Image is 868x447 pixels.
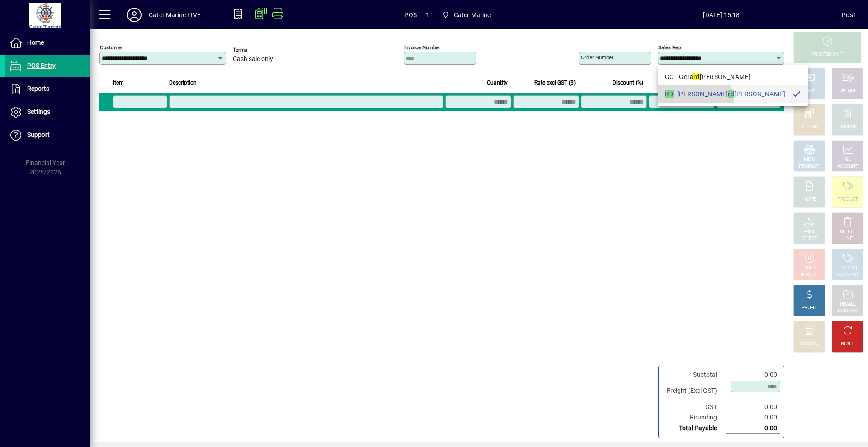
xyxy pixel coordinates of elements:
div: LINE [843,235,852,242]
span: POS Entry [27,62,56,69]
div: CHEQUE [839,88,856,94]
span: Rate excl GST ($) [534,78,576,88]
td: 0.00 [726,412,780,423]
mat-label: Order number [581,54,613,61]
span: Quantity [487,78,508,88]
td: Freight (Excl GST) [662,380,726,402]
div: PROFIT [802,305,817,311]
mat-label: Customer [100,44,123,51]
span: Discount (%) [613,78,643,88]
td: 0.00 [726,370,780,380]
span: Item [113,78,124,88]
span: 1 [426,8,429,22]
mat-label: Sales rep [658,44,681,51]
div: NOTE [803,196,815,203]
span: Cater Marine [439,7,495,23]
span: Reports [27,85,49,92]
div: RESET [841,341,854,348]
div: SUMMARY [836,272,859,278]
td: 0.00 [726,402,780,412]
div: INVOICES [838,308,857,315]
div: EFTPOS [801,124,818,131]
span: Support [27,131,50,138]
div: PROCESS SALE [811,52,843,58]
span: Cash sale only [233,56,273,63]
span: Description [169,78,197,88]
span: Home [27,39,44,46]
td: Rounding [662,412,726,423]
div: CHARGE [839,124,857,131]
span: Terms [233,47,287,53]
td: 0.00 [726,423,780,434]
div: MISC [804,156,815,163]
td: Total Payable [662,423,726,434]
div: Cater Marine LIVE [149,8,201,22]
div: PRODUCT [837,265,858,272]
span: GST ($) [693,78,711,88]
a: Home [5,32,90,54]
div: HOLD [803,265,815,272]
span: Extend excl GST ($) [734,78,781,88]
div: RECALL [840,301,856,308]
span: [DATE] 15:18 [601,8,842,22]
td: Subtotal [662,370,726,380]
div: INVOICE [801,272,817,278]
div: DISCOUNT [798,341,820,348]
span: Settings [27,108,50,115]
div: GL [845,156,851,163]
td: GST [662,402,726,412]
div: CASH [803,88,815,94]
div: PRODUCT [837,196,858,203]
a: Support [5,124,90,146]
div: PRODUCT [799,163,819,170]
span: POS [404,8,417,22]
span: Cater Marine [454,8,491,22]
div: SELECT [802,235,817,242]
div: Pos1 [842,8,857,22]
button: Profile [120,7,149,23]
div: PRICE [803,229,816,235]
div: ACCOUNT [837,163,858,170]
a: Settings [5,101,90,123]
a: Reports [5,78,90,100]
mat-label: Invoice number [404,44,440,51]
div: DELETE [840,229,855,235]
